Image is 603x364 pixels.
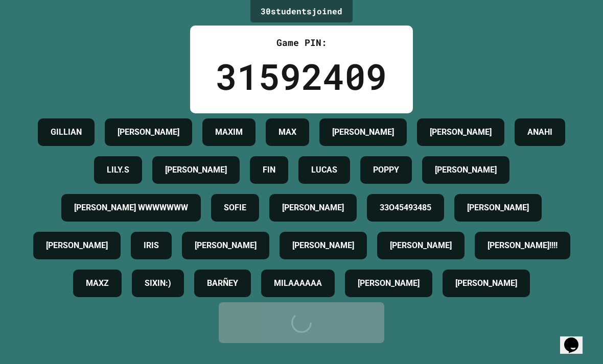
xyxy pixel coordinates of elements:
[118,126,179,138] h4: [PERSON_NAME]
[560,323,593,354] iframe: chat widget
[380,202,431,214] h4: 33O45493485
[195,239,257,252] h4: [PERSON_NAME]
[292,239,354,252] h4: [PERSON_NAME]
[215,126,243,138] h4: MAXIM
[488,239,558,252] h4: [PERSON_NAME]!!!!
[46,239,108,252] h4: [PERSON_NAME]
[144,239,159,252] h4: IRIS
[390,239,452,252] h4: [PERSON_NAME]
[279,126,296,138] h4: MAX
[165,164,227,176] h4: [PERSON_NAME]
[358,277,420,289] h4: [PERSON_NAME]
[430,126,492,138] h4: [PERSON_NAME]
[74,202,188,214] h4: [PERSON_NAME] WWWWWWW
[435,164,497,176] h4: [PERSON_NAME]
[216,50,387,103] div: 31592409
[51,126,82,138] h4: GILLIAN
[86,277,109,289] h4: MAXZ
[216,36,387,50] div: Game PIN:
[467,202,529,214] h4: [PERSON_NAME]
[107,164,129,176] h4: LILY.S
[224,202,246,214] h4: SOFIE
[263,164,275,176] h4: FIN
[274,277,322,289] h4: MILAAAAAA
[145,277,171,289] h4: SIXIN:)
[373,164,399,176] h4: POPPY
[311,164,337,176] h4: LUCAS
[527,126,552,138] h4: ANAHI
[207,277,238,289] h4: BARÑEY
[332,126,394,138] h4: [PERSON_NAME]
[282,202,344,214] h4: [PERSON_NAME]
[455,277,517,289] h4: [PERSON_NAME]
